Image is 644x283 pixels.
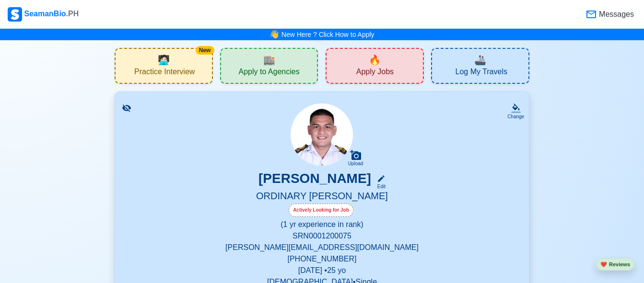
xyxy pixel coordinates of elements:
div: SeamanBio [8,7,79,22]
div: Change [507,113,524,120]
p: (1 yr experience in rank) [127,219,517,230]
div: New [196,46,214,55]
span: interview [158,53,170,67]
p: SRN 0001200075 [127,230,517,242]
span: Apply Jobs [356,67,394,79]
span: new [369,53,381,67]
span: Messages [597,9,634,20]
a: New Here ? Click How to Apply [281,31,375,38]
span: bell [269,28,280,41]
h5: ORDINARY [PERSON_NAME] [127,190,517,204]
span: Apply to Agencies [238,67,299,79]
p: [DATE] • 25 yo [127,265,517,276]
span: travel [474,53,486,67]
div: Edit [373,183,386,190]
button: heartReviews [596,258,634,271]
img: Logo [8,7,22,22]
h3: [PERSON_NAME] [258,170,371,190]
div: Upload [348,161,363,167]
span: agencies [263,53,275,67]
p: [PERSON_NAME][EMAIL_ADDRESS][DOMAIN_NAME] [127,242,517,253]
span: .PH [66,10,79,18]
div: Actively Looking for Job [289,204,353,217]
span: Log My Travels [455,67,507,79]
span: Practice Interview [134,67,195,79]
span: heart [600,261,607,267]
p: [PHONE_NUMBER] [127,253,517,265]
